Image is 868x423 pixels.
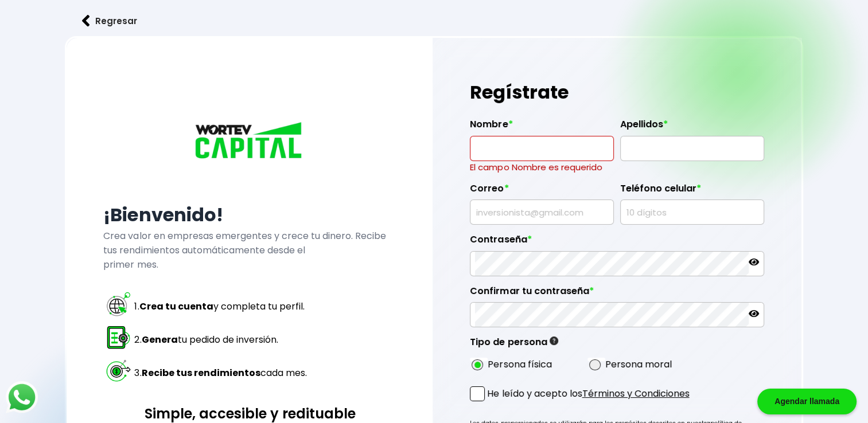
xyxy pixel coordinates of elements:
img: flecha izquierda [82,15,90,27]
input: inversionista@gmail.com [475,200,609,224]
label: Contraseña [470,234,764,251]
a: flecha izquierdaRegresar [65,6,803,36]
img: paso 2 [105,324,132,351]
p: He leído y acepto los [487,386,689,401]
label: Tipo de persona [470,336,558,354]
strong: Crea tu cuenta [139,300,213,313]
p: El campo Nombre es requerido [470,161,614,174]
button: Regresar [65,6,154,36]
label: Persona moral [605,357,672,371]
p: Crea valor en empresas emergentes y crece tu dinero. Recibe tus rendimientos automáticamente desd... [103,229,396,272]
label: Correo [470,183,614,200]
td: 2. tu pedido de inversión. [134,323,307,355]
strong: Recibe tus rendimientos [141,366,260,379]
label: Nombre [470,119,614,136]
a: Términos y Condiciones [582,387,689,400]
label: Persona física [488,357,551,371]
input: 10 dígitos [625,200,759,224]
td: 3. cada mes. [134,357,307,389]
h1: Regístrate [470,75,764,109]
h2: ¡Bienvenido! [103,201,396,229]
label: Apellidos [620,119,764,136]
img: logo_wortev_capital [192,120,307,163]
img: paso 1 [105,291,132,318]
strong: Genera [141,333,177,346]
div: Agendar llamada [757,389,857,414]
img: logos_whatsapp-icon.242b2217.svg [6,381,38,413]
img: gfR76cHglkPwleuBLjWdxeZVvX9Wp6JBDmjRYY8JYDQn16A2ICN00zLTgIroGa6qie5tIuWH7V3AapTKqzv+oMZsGfMUqL5JM... [550,336,558,345]
td: 1. y completa tu perfil. [134,290,307,322]
img: paso 3 [105,357,132,384]
label: Teléfono celular [620,183,764,200]
label: Confirmar tu contraseña [470,285,764,303]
